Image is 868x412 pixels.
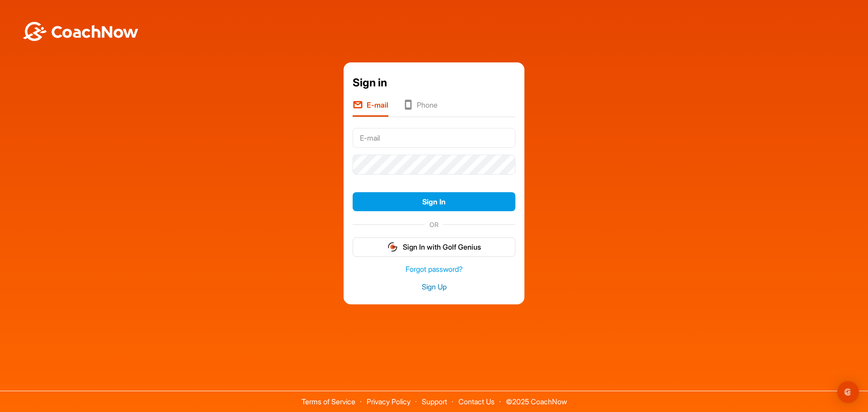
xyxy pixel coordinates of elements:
[353,99,388,117] li: E-mail
[367,397,410,406] a: Privacy Policy
[837,381,859,403] div: Open Intercom Messenger
[353,237,515,257] button: Sign In with Golf Genius
[501,391,571,405] span: © 2025 CoachNow
[353,264,515,275] a: Forgot password?
[422,397,447,406] a: Support
[403,99,438,117] li: Phone
[458,397,495,406] a: Contact Us
[22,22,139,41] img: BwLJSsUCoWCh5upNqxVrqldRgqLPVwmV24tXu5FoVAoFEpwwqQ3VIfuoInZCoVCoTD4vwADAC3ZFMkVEQFDAAAAAElFTkSuQmCC
[353,75,515,91] div: Sign in
[425,220,443,229] span: OR
[353,192,515,212] button: Sign In
[353,282,515,292] a: Sign Up
[302,397,355,406] a: Terms of Service
[353,128,515,148] input: E-mail
[387,242,398,252] img: gg_logo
